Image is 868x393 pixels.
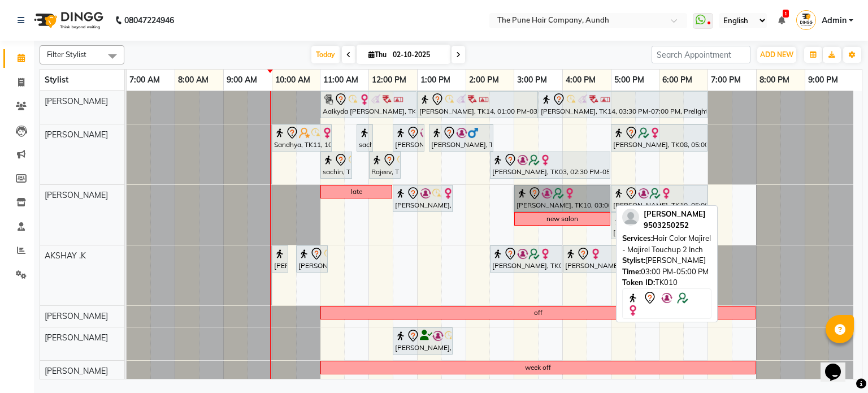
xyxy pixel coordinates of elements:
[45,311,108,321] span: [PERSON_NAME]
[45,366,108,376] span: [PERSON_NAME]
[708,72,744,88] a: 7:00 PM
[272,72,313,88] a: 10:00 AM
[778,15,785,25] a: 1
[175,72,211,88] a: 8:00 AM
[540,93,706,116] div: [PERSON_NAME], TK14, 03:30 PM-07:00 PM, Prelighting - Medium
[612,214,706,237] div: [PERSON_NAME], TK08, 05:00 PM-07:00 PM, Hair Color [PERSON_NAME] Touchup 2 Inch
[47,50,86,59] span: Filter Stylist
[418,72,453,88] a: 1:00 PM
[757,47,796,63] button: ADD NEW
[612,187,706,210] div: [PERSON_NAME], TK10, 05:00 PM-07:00 PM, Hair Color Majirel - Majirel Touchup 2 Inch
[534,308,542,318] div: off
[622,256,645,265] span: Stylist:
[514,72,550,88] a: 3:00 PM
[563,72,598,88] a: 4:00 PM
[805,72,841,88] a: 9:00 PM
[273,126,331,150] div: Sandhya, TK11, 10:00 AM-11:15 AM, Cut Under 20 year (Boy)
[622,277,711,288] div: TK010
[564,247,658,271] div: [PERSON_NAME], TK06, 04:00 PM-06:00 PM, Hair Color Majirel - Majirel Touchup 4 Inch
[821,348,857,382] iframe: chat widget
[644,209,706,218] span: [PERSON_NAME]
[224,72,260,88] a: 9:00 AM
[430,126,492,150] div: [PERSON_NAME], TK05, 01:15 PM-02:35 PM, [PERSON_NAME] Crafting
[546,214,578,224] div: new salon
[320,72,361,88] a: 11:00 AM
[622,234,711,254] span: Hair Color Majirel - Majirel Touchup 2 Inch
[466,72,502,88] a: 2:00 PM
[491,153,609,177] div: [PERSON_NAME], TK03, 02:30 PM-05:00 PM, Hair Spa - Medium
[394,187,452,210] div: [PERSON_NAME], TK02, 12:30 PM-01:45 PM, Cut [DEMOGRAPHIC_DATA] (Sr.stylist)
[273,247,287,271] div: [PERSON_NAME], TK09, 10:00 AM-10:20 AM, [PERSON_NAME] Crafting
[369,72,409,88] a: 12:00 PM
[622,266,711,278] div: 03:00 PM-05:00 PM
[29,5,106,36] img: logo
[760,50,793,59] span: ADD NEW
[783,10,789,18] span: 1
[389,46,446,63] input: 2025-10-02
[127,72,163,88] a: 7:00 AM
[322,93,415,116] div: Aaikyda [PERSON_NAME], TK07, 11:00 AM-01:00 PM, Hair Color Majirel - Majirel Touchup 2 Inch
[644,220,706,231] div: 9503250252
[652,46,750,63] input: Search Appointment
[351,187,362,197] div: late
[45,129,108,140] span: [PERSON_NAME]
[297,247,327,271] div: [PERSON_NAME], TK12, 10:30 AM-11:10 AM, Cut [DEMOGRAPHIC_DATA] (Expert)
[622,278,655,287] span: Token ID:
[418,93,537,116] div: [PERSON_NAME], TK14, 01:00 PM-03:30 PM, Global Highlight - Long
[124,5,174,36] b: 08047224946
[311,46,340,63] span: Today
[322,153,351,177] div: sachin, TK13, 11:00 AM-11:40 AM, Cut [DEMOGRAPHIC_DATA] (Expert)
[757,72,792,88] a: 8:00 PM
[622,209,639,226] img: profile
[611,72,647,88] a: 5:00 PM
[45,96,108,106] span: [PERSON_NAME]
[45,75,68,85] span: Stylist
[659,72,695,88] a: 6:00 PM
[622,234,653,243] span: Services:
[370,153,400,177] div: Rajeev, TK15, 12:00 PM-12:40 PM, Cut [DEMOGRAPHIC_DATA] (Expert)
[45,190,108,200] span: [PERSON_NAME]
[45,251,86,261] span: AKSHAY .K
[525,362,551,373] div: week off
[45,332,108,343] span: [PERSON_NAME]
[796,10,816,30] img: Admin
[822,15,847,27] span: Admin
[394,329,452,353] div: [PERSON_NAME], TK02, 12:30 PM-01:45 PM, Cut [DEMOGRAPHIC_DATA] (Master stylist )
[622,255,711,266] div: [PERSON_NAME]
[358,126,372,150] div: sachin, TK13, 11:45 AM-12:05 PM, [PERSON_NAME] Crafting
[366,50,389,59] span: Thu
[491,247,561,271] div: [PERSON_NAME], TK03, 02:30 PM-04:00 PM, Hair Spa - Medium
[394,126,423,150] div: [PERSON_NAME], TK05, 12:30 PM-01:10 PM, Cut [DEMOGRAPHIC_DATA] (Expert)
[612,126,706,150] div: [PERSON_NAME], TK08, 05:00 PM-07:00 PM, Hair Color [PERSON_NAME] Touchup 2 Inch
[622,267,641,276] span: Time:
